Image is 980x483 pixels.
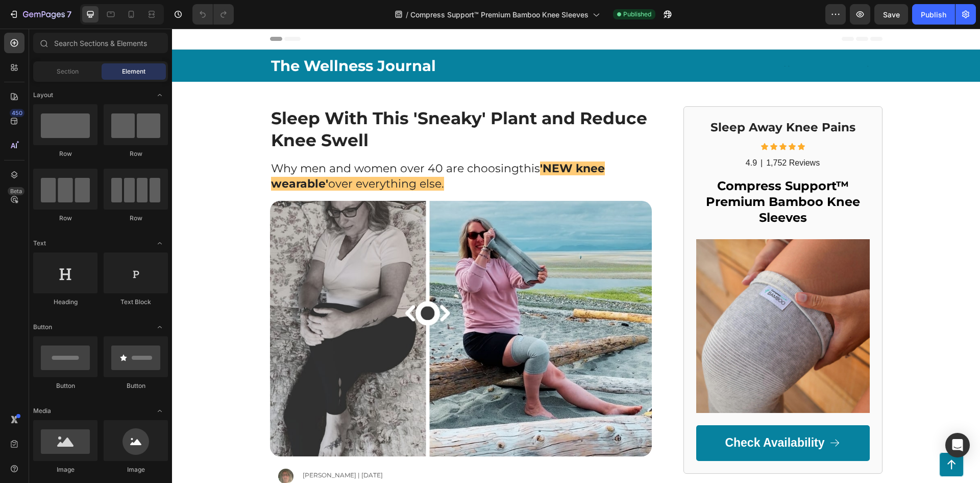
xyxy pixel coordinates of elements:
[152,87,168,103] span: Toggle open
[8,187,24,195] div: Beta
[33,323,52,332] span: Button
[410,9,589,20] span: Compress Support™ Premium Bamboo Knee Sleeves
[538,91,683,106] strong: Sleep Away Knee Pains
[33,149,97,158] div: Row
[33,33,168,53] input: Search Sections & Elements
[406,9,408,20] span: /
[152,403,168,419] span: Toggle open
[104,149,168,158] div: Row
[534,150,688,196] strong: Compress Support™ Premium Bamboo Knee Sleeves
[623,10,651,19] span: Published
[98,172,480,428] img: gempages_491478759153599514-affdd2f7-6c32-4522-bf96-910c95246a12.jpg
[921,9,946,20] div: Publish
[524,211,698,384] img: gempages_585706145344127683-322d906f-c9ac-4971-9c69-1ee9440a6a5f.jpg
[104,465,168,474] div: Image
[152,319,168,335] span: Toggle open
[945,433,970,457] div: Open Intercom Messenger
[912,4,955,25] button: Publish
[104,214,168,223] div: Row
[33,381,97,390] div: Button
[104,297,168,307] div: Text Block
[192,4,234,25] div: Undo/Redo
[524,397,698,432] a: Check Availability
[33,465,97,474] div: Image
[33,297,97,307] div: Heading
[553,407,652,422] p: Check Availability
[122,67,145,76] span: Element
[883,10,900,19] span: Save
[4,4,76,25] button: 7
[152,235,168,251] span: Toggle open
[33,406,51,416] span: Media
[594,129,648,140] p: 1,752 Reviews
[33,239,46,248] span: Text
[57,67,79,76] span: Section
[589,129,591,140] p: |
[33,90,53,100] span: Layout
[33,214,97,223] div: Row
[104,381,168,390] div: Button
[10,109,24,117] div: 450
[172,29,980,483] iframe: Design area
[874,4,908,25] button: Save
[347,133,368,147] span: this
[574,129,585,140] p: 4.9
[67,8,71,20] p: 7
